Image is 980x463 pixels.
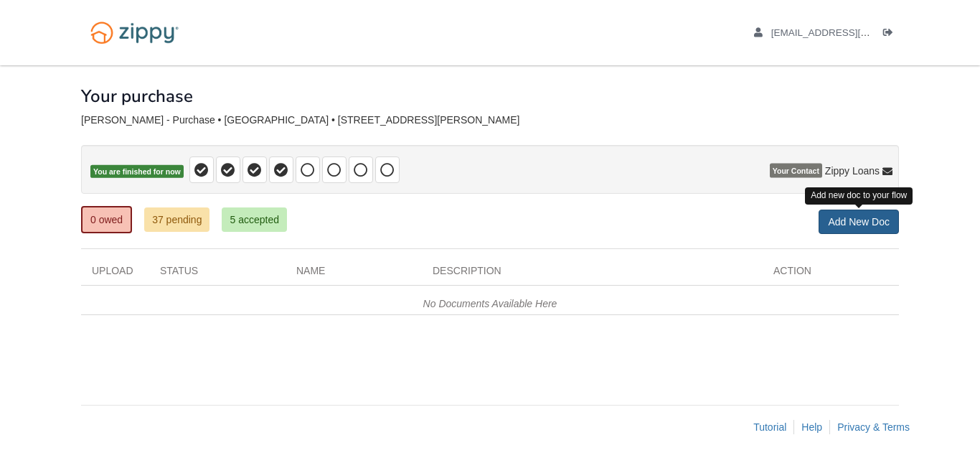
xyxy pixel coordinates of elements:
a: 5 accepted [222,207,287,232]
div: Action [763,263,899,285]
a: 0 owed [81,206,132,233]
a: edit profile [754,27,936,42]
a: Help [801,421,822,433]
div: Add new doc to your flow [805,187,913,204]
span: Your Contact [770,164,822,178]
a: Log out [883,27,899,42]
span: steveakajj@gmail.com [771,27,936,38]
h1: Your purchase [81,87,193,106]
a: Tutorial [753,421,786,433]
a: Add New Doc [819,210,899,234]
div: Name [286,263,422,285]
img: Logo [81,14,188,51]
a: 37 pending [144,207,209,232]
span: Zippy Loans [825,164,880,178]
div: Status [149,263,286,285]
div: [PERSON_NAME] - Purchase • [GEOGRAPHIC_DATA] • [STREET_ADDRESS][PERSON_NAME] [81,114,899,126]
em: No Documents Available Here [423,298,557,309]
span: You are finished for now [90,165,184,179]
a: Privacy & Terms [837,421,910,433]
div: Upload [81,263,149,285]
div: Description [422,263,763,285]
